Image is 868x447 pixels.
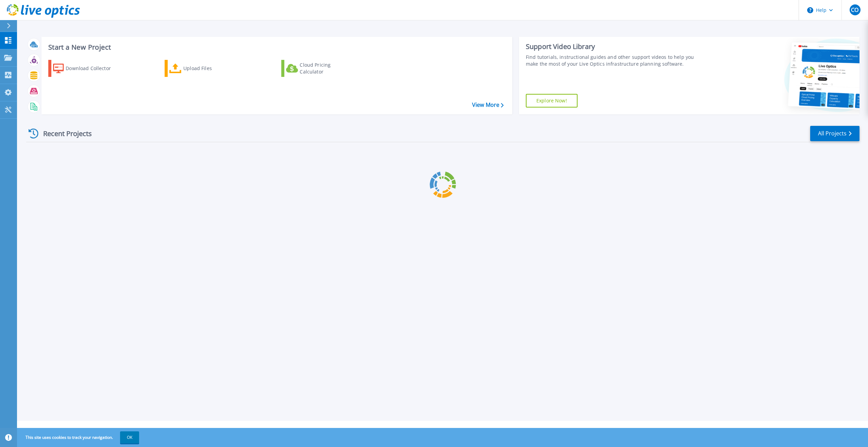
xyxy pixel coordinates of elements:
h3: Start a New Project [48,44,503,51]
a: Explore Now! [526,94,578,107]
div: Download Collector [66,62,120,75]
div: Find tutorials, instructional guides and other support videos to help you make the most of your L... [526,54,702,67]
div: Cloud Pricing Calculator [300,62,354,75]
span: CO [851,7,858,13]
a: Cloud Pricing Calculator [281,60,357,77]
a: View More [472,102,504,108]
div: Support Video Library [526,42,702,51]
div: Upload Files [183,62,238,75]
a: Upload Files [165,60,240,77]
span: This site uses cookies to track your navigation. [19,431,139,444]
a: All Projects [810,126,859,141]
button: OK [120,431,139,444]
div: Recent Projects [26,125,101,142]
a: Download Collector [48,60,124,77]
